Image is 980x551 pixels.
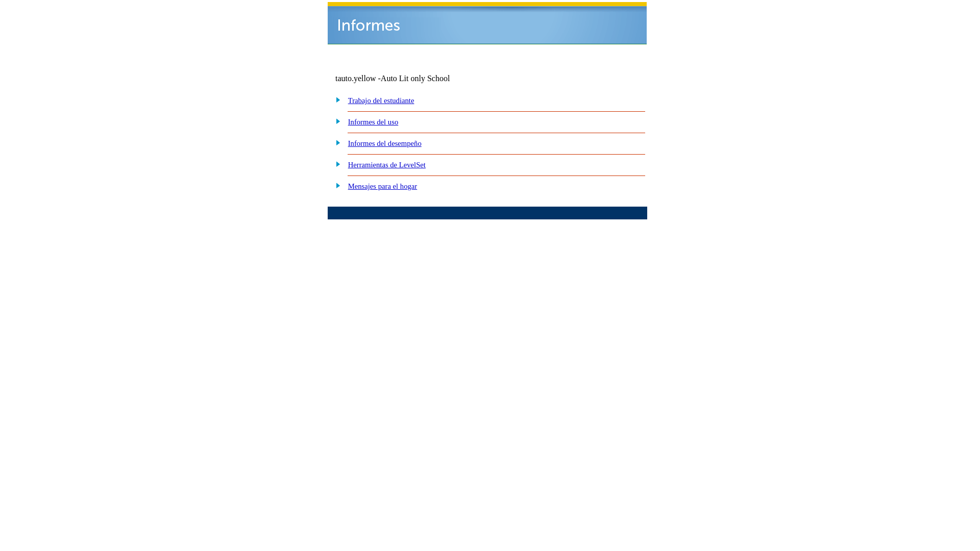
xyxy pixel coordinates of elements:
[348,161,426,169] a: Herramientas de LevelSet
[330,181,341,190] img: plus.gif
[330,159,341,168] img: plus.gif
[335,74,523,83] td: tauto.yellow -
[348,182,418,190] a: Mensajes para el hogar
[328,2,647,44] img: header
[348,118,399,126] a: Informes del uso
[381,74,450,83] nobr: Auto Lit only School
[348,96,414,105] a: Trabajo del estudiante
[330,116,341,126] img: plus.gif
[348,139,422,147] a: Informes del desempeño
[330,95,341,104] img: plus.gif
[330,138,341,147] img: plus.gif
